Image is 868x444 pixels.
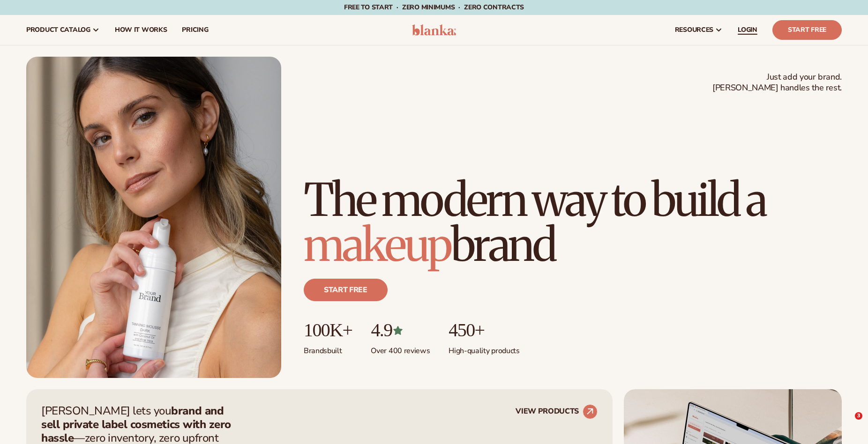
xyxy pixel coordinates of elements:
span: How It Works [115,26,167,34]
a: product catalog [19,15,107,45]
span: product catalog [26,26,90,34]
a: How It Works [107,15,175,45]
a: resources [667,15,730,45]
p: Over 400 reviews [371,340,430,356]
p: Brands built [304,340,352,356]
span: Free to start · ZERO minimums · ZERO contracts [344,3,524,12]
iframe: Intercom live chat [836,412,858,435]
a: VIEW PRODUCTS [516,404,598,419]
h1: The modern way to build a brand [304,178,842,267]
a: pricing [174,15,216,45]
p: 100K+ [304,320,352,340]
p: 4.9 [371,320,430,340]
span: LOGIN [738,26,757,34]
span: 3 [855,412,862,420]
span: Just add your brand. [PERSON_NAME] handles the rest. [712,72,842,94]
p: 450+ [449,320,519,340]
p: High-quality products [449,340,519,356]
span: makeup [304,217,451,273]
a: Start free [304,279,388,301]
iframe: Intercom notifications message [681,280,868,409]
a: Start Free [772,20,842,40]
a: LOGIN [730,15,765,45]
img: Female holding tanning mousse. [26,57,281,378]
span: pricing [182,26,208,34]
img: logo [412,24,456,36]
span: resources [675,26,713,34]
